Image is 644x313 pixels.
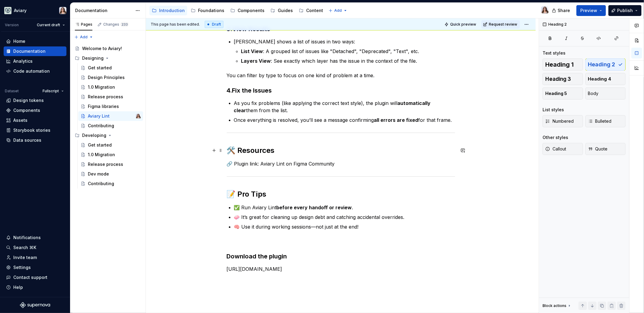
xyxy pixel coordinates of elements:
div: Content [306,8,323,14]
span: Quote [588,146,608,152]
div: Design Principles [88,74,125,81]
strong: List View [241,48,263,54]
a: Documentation [4,46,66,56]
a: Analytics [4,56,66,66]
p: ✅ Run Aviary Lint . [234,204,455,211]
div: Pages [75,22,92,27]
a: Design tokens [4,96,66,105]
a: Data sources [4,135,66,145]
h3: 4. [227,86,455,95]
div: Dataset [5,89,19,93]
div: Aviary [14,8,27,14]
a: 1.0 Migration [78,150,143,160]
strong: Fix the Issues [232,87,272,94]
button: Add [327,6,349,15]
a: Contributing [78,121,143,131]
div: Notifications [13,235,41,241]
span: Body [588,90,599,96]
a: Settings [4,263,66,272]
div: Release process [88,94,123,100]
button: Request review [481,20,520,29]
div: Introduction [159,8,185,14]
div: Storybook stories [13,127,50,133]
div: Components [13,107,40,113]
a: Release process [78,160,143,169]
button: Contact support [4,273,66,282]
div: Contributing [88,181,114,187]
span: Current draft [37,23,60,27]
p: [URL][DOMAIN_NAME] [227,265,455,273]
img: Brittany Hogg [541,6,549,14]
div: Code automation [13,68,50,74]
div: Get started [88,65,112,71]
span: Request review [489,22,517,27]
div: Help [13,284,23,290]
p: 🧼 It’s great for cleaning up design debt and catching accidental overrides. [234,213,455,221]
button: Callout [543,143,583,155]
a: Foundations [188,6,227,15]
button: Quick preview [443,20,479,29]
h3: Download the plugin [227,252,455,261]
div: Block actions [543,302,572,310]
a: Invite team [4,253,66,262]
div: List styles [543,107,564,113]
a: Get started [78,140,143,150]
div: Draft [205,21,223,28]
p: : A grouped list of issues like "Detached", "Deprecated", "Text", etc. [241,48,455,55]
img: Brittany Hogg [136,114,141,119]
a: Introduction [149,6,187,15]
div: Components [238,8,264,14]
span: Heading 1 [545,62,574,68]
div: Developing [72,131,143,140]
svg: Supernova Logo [20,302,50,308]
img: 256e2c79-9abd-4d59-8978-03feab5a3943.png [4,7,11,14]
a: Design Principles [78,73,143,82]
span: Heading 4 [588,76,611,82]
div: Version [5,23,19,27]
div: 1.0 Migration [88,84,115,90]
button: Quote [585,143,626,155]
a: Get started [78,63,143,73]
span: Publish [617,8,633,14]
a: Welcome to Aviary! [72,44,143,53]
div: Home [13,38,25,44]
div: Aviary Lint [88,113,110,119]
p: 🧠 Use it during working sessions—not just at the end! [234,223,455,230]
div: Page tree [149,5,325,17]
div: Guides [278,8,293,14]
div: Dev mode [88,171,109,177]
div: Contact support [13,274,47,280]
span: Fullscript [43,89,59,93]
img: Brittany Hogg [59,7,66,14]
button: Help [4,283,66,292]
a: 1.0 Migration [78,82,143,92]
div: Search ⌘K [13,245,36,251]
div: Documentation [75,8,132,14]
button: Fullscript [40,87,66,95]
button: Heading 5 [543,87,583,100]
div: 1.0 Migration [88,152,115,158]
span: Bulleted [588,118,612,124]
strong: before every handoff or review [277,204,352,210]
div: Design tokens [13,97,44,103]
span: This page has been edited. [151,22,200,27]
div: Documentation [13,48,46,54]
div: Analytics [13,58,33,64]
span: Numbered [545,118,574,124]
div: Developing [82,132,106,138]
div: Text styles [543,50,566,56]
button: Heading 3 [543,73,583,85]
span: Quick preview [450,22,476,27]
p: [PERSON_NAME] shows a list of issues in two ways: [234,38,455,45]
div: Data sources [13,137,41,143]
span: Callout [545,146,566,152]
button: Preview [576,5,606,16]
div: Other styles [543,134,568,141]
a: Content [296,6,325,15]
a: Components [4,106,66,115]
div: Contributing [88,123,114,129]
button: Notifications [4,233,66,242]
a: Aviary LintBrittany Hogg [78,111,143,121]
span: Heading 5 [545,90,567,96]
